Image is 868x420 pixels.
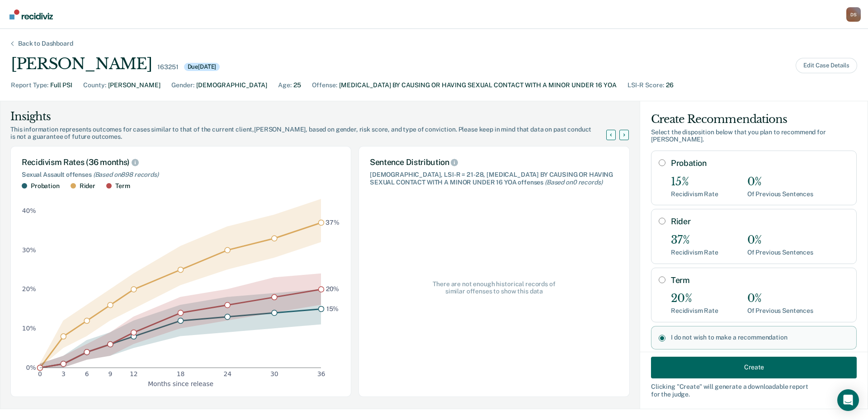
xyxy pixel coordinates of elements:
text: 36 [317,370,325,378]
g: area [40,199,321,368]
g: text [325,219,340,312]
text: 18 [177,370,185,378]
label: Probation [671,158,849,168]
div: Recidivism Rate [671,307,718,315]
div: Of Previous Sentences [747,249,813,256]
div: [DEMOGRAPHIC_DATA] [196,80,267,90]
div: D S [846,7,861,22]
div: Open Intercom Messenger [837,389,859,411]
div: Clicking " Create " will generate a downloadable report for the judge. [651,382,857,398]
div: This information represents outcomes for cases similar to that of the current client, [PERSON_NAM... [10,126,617,141]
div: Sexual Assault offenses [22,171,340,179]
div: Rider [80,182,95,190]
span: (Based on 0 records ) [545,179,602,186]
button: Profile dropdown button [846,7,861,22]
text: 0% [26,364,36,371]
text: 10% [22,325,36,332]
div: 0% [747,175,813,189]
text: 37% [325,219,340,226]
text: 9 [108,370,113,378]
button: Edit Case Details [796,58,857,73]
g: y-axis tick label [22,207,36,371]
div: Back to Dashboard [7,40,84,47]
div: Report Type : [11,80,48,90]
text: 40% [22,207,36,214]
div: [PERSON_NAME] [11,55,152,73]
div: 26 [666,80,674,90]
text: 0 [38,370,42,378]
text: Months since release [148,380,213,387]
div: Insights [10,109,617,124]
button: Create [651,356,857,378]
label: Term [671,275,849,285]
div: Of Previous Sentences [747,190,813,198]
div: Due [DATE] [184,63,220,71]
div: Age : [278,80,292,90]
text: 24 [223,370,231,378]
text: 15% [326,305,339,312]
div: [PERSON_NAME] [108,80,160,90]
img: Recidiviz [9,9,53,19]
span: (Based on 898 records ) [93,171,159,178]
div: 163251 [157,63,178,71]
text: 3 [61,370,66,378]
div: Recidivism Rates (36 months) [22,157,340,167]
div: Probation [31,182,60,190]
div: Select the disposition below that you plan to recommend for [PERSON_NAME] . [651,128,857,144]
span: There are not enough historical records of similar offenses to show this data [430,280,559,296]
text: 12 [130,370,138,378]
div: 0% [747,234,813,247]
g: x-axis tick label [38,370,325,378]
text: 30 [270,370,278,378]
div: 0% [747,292,813,305]
div: County : [83,80,106,90]
label: Rider [671,217,849,227]
div: [MEDICAL_DATA] BY CAUSING OR HAVING SEXUAL CONTACT WITH A MINOR UNDER 16 YOA [339,80,617,90]
text: 30% [22,246,36,253]
div: 37% [671,234,718,247]
text: 20% [326,285,340,293]
div: Create Recommendations [651,112,857,127]
div: Gender : [171,80,194,90]
div: Full PSI [50,80,72,90]
div: Recidivism Rate [671,249,718,256]
g: x-axis label [148,380,213,387]
div: Term [115,182,130,190]
div: 20% [671,292,718,305]
div: LSI-R Score : [627,80,664,90]
label: I do not wish to make a recommendation [671,334,849,341]
div: 15% [671,175,718,189]
div: Sentence Distribution [370,157,618,167]
div: Offense : [312,80,337,90]
div: Recidivism Rate [671,190,718,198]
text: 20% [22,285,36,293]
text: 6 [85,370,89,378]
div: 25 [293,80,301,90]
div: Of Previous Sentences [747,307,813,315]
div: [DEMOGRAPHIC_DATA], LSI-R = 21-28, [MEDICAL_DATA] BY CAUSING OR HAVING SEXUAL CONTACT WITH A MINO... [370,171,618,186]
